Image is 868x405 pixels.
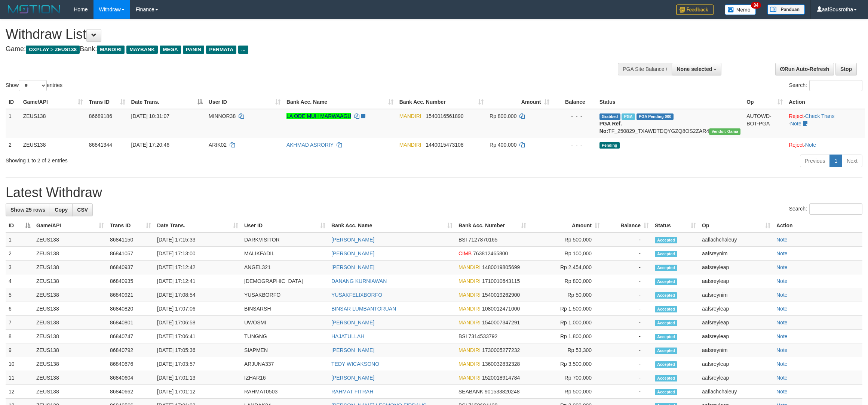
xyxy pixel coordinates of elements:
img: panduan.png [767,4,805,15]
span: MANDIRI [399,142,421,148]
td: aafsreyleap [699,371,773,385]
td: [DATE] 17:06:58 [154,316,241,330]
td: ZEUS138 [33,330,107,343]
td: 86840801 [107,316,154,330]
span: Copy 1540016561890 to clipboard [426,113,463,119]
span: Rp 800.000 [490,113,516,119]
td: 5 [6,288,33,302]
span: [DATE] 17:20:46 [131,142,169,148]
td: 3 [6,261,33,274]
td: - [603,233,652,247]
td: 86840792 [107,343,154,357]
span: MANDIRI [399,113,421,119]
td: Rp 53,300 [529,343,603,357]
th: Action [786,95,865,109]
td: Rp 1,500,000 [529,302,603,316]
td: [DATE] 17:01:12 [154,385,241,399]
span: Copy 1730005277232 to clipboard [482,347,520,353]
td: RAHMAT0503 [241,385,328,399]
span: Accepted [655,251,677,257]
td: MALIKFADIL [241,247,328,261]
span: MANDIRI [458,264,481,270]
a: Reject [789,113,804,119]
span: Accepted [655,237,677,243]
span: MANDIRI [458,375,481,381]
td: ZEUS138 [33,371,107,385]
td: 86840937 [107,261,154,274]
th: Bank Acc. Name: activate to sort column ascending [283,95,396,109]
td: Rp 50,000 [529,288,603,302]
th: User ID: activate to sort column ascending [206,95,283,109]
td: IZHAR16 [241,371,328,385]
label: Search: [789,80,862,91]
label: Show entries [6,80,62,91]
span: Copy 763812465800 to clipboard [473,250,508,256]
a: HAJATULLAH [331,333,364,339]
td: Rp 3,500,000 [529,357,603,371]
a: Note [790,121,801,127]
td: 86840662 [107,385,154,399]
td: 9 [6,343,33,357]
td: aafsreyleap [699,316,773,330]
a: DANANG KURNIAWAN [331,278,387,284]
span: MINNOR38 [209,113,236,119]
td: 86840747 [107,330,154,343]
span: [DATE] 10:31:07 [131,113,169,119]
td: [DATE] 17:12:41 [154,274,241,288]
a: [PERSON_NAME] [331,347,374,353]
td: Rp 2,454,000 [529,261,603,274]
span: Accepted [655,389,677,395]
td: 86840820 [107,302,154,316]
td: SIAPMEN [241,343,328,357]
td: [DATE] 17:08:54 [154,288,241,302]
span: Accepted [655,375,677,381]
td: ZEUS138 [33,288,107,302]
span: Copy 1360032832328 to clipboard [482,361,520,367]
div: - - - [555,112,594,120]
span: Vendor URL: https://trx31.1velocity.biz [709,128,740,135]
td: 86840921 [107,288,154,302]
td: - [603,371,652,385]
div: PGA Site Balance / [618,63,672,75]
a: Note [776,306,788,312]
td: Rp 700,000 [529,371,603,385]
td: 11 [6,371,33,385]
td: aafsreynim [699,288,773,302]
a: Note [776,264,788,270]
td: 7 [6,316,33,330]
td: 4 [6,274,33,288]
a: Next [842,155,862,167]
td: Rp 500,000 [529,385,603,399]
a: [PERSON_NAME] [331,320,374,325]
td: ARJUNA337 [241,357,328,371]
th: Bank Acc. Name: activate to sort column ascending [328,219,456,233]
a: Note [776,250,788,256]
td: ZEUS138 [33,274,107,288]
a: YUSAKFELIXBORFO [331,292,382,298]
span: Copy 1540019262900 to clipboard [482,292,520,298]
h1: Latest Withdraw [6,185,862,200]
span: Accepted [655,292,677,299]
th: Game/API: activate to sort column ascending [20,95,86,109]
td: ZEUS138 [33,357,107,371]
td: 10 [6,357,33,371]
td: aaflachchaleuy [699,233,773,247]
span: Accepted [655,334,677,340]
span: Copy 7314533792 to clipboard [468,333,497,339]
th: Date Trans.: activate to sort column ascending [154,219,241,233]
span: Copy 901533820248 to clipboard [485,389,519,395]
td: - [603,302,652,316]
td: ZEUS138 [33,302,107,316]
th: Status: activate to sort column ascending [652,219,699,233]
td: - [603,357,652,371]
td: DARKVISITOR [241,233,328,247]
td: 2 [6,138,20,152]
th: Amount: activate to sort column ascending [487,95,552,109]
span: PANIN [183,46,204,54]
th: Bank Acc. Number: activate to sort column ascending [396,95,487,109]
th: Op: activate to sort column ascending [743,95,786,109]
span: Accepted [655,348,677,354]
a: Note [776,361,788,367]
td: [DATE] 17:07:06 [154,302,241,316]
td: [DATE] 17:15:33 [154,233,241,247]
